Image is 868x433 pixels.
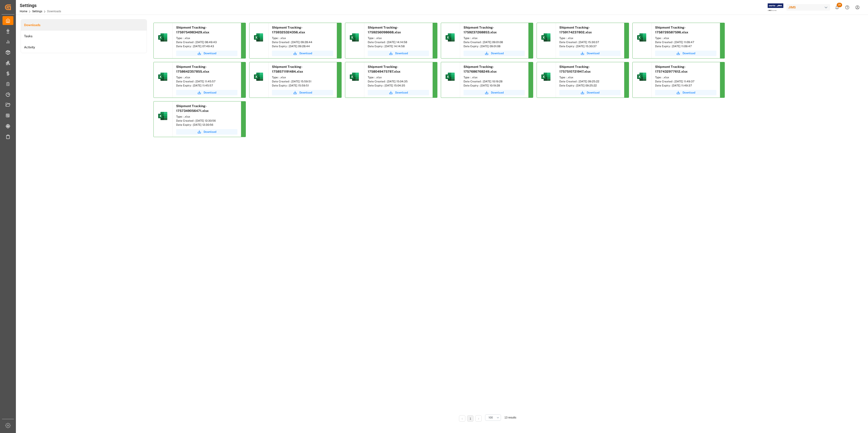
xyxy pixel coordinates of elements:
[272,40,333,44] div: Date Created : [DATE] 09:28:44
[464,65,497,73] span: Shipment Tracking-1757686768249.xlsx
[176,123,237,127] div: Date Expiry : [DATE] 12:30:56
[349,71,360,82] img: microsoft-excel-2019--v1.png
[272,51,333,56] button: Download
[655,40,716,44] div: Date Created : [DATE] 11:09:47
[540,32,551,43] img: microsoft-excel-2019--v1.png
[787,4,830,11] div: JIMS
[636,32,647,43] img: microsoft-excel-2019--v1.png
[272,36,333,40] div: Type : .xlsx
[272,79,333,84] div: Date Created : [DATE] 15:59:51
[559,84,621,88] div: Date Expiry : [DATE] 09:25:22
[21,42,147,53] li: Activity
[559,75,621,79] div: Type : .xlsx
[464,40,525,44] div: Date Created : [DATE] 09:01:08
[272,75,333,79] div: Type : .xlsx
[395,91,408,95] span: Download
[655,90,716,95] a: Download
[832,2,842,12] button: show 28 new notifications
[464,36,525,40] div: Type : .xlsx
[559,65,591,73] span: Shipment Tracking-1757510721947.xlsx
[470,417,471,420] a: 1
[368,40,429,44] div: Date Created : [DATE] 14:14:58
[299,91,312,95] span: Download
[683,51,695,55] span: Download
[21,20,147,31] a: Downloads
[504,416,516,419] span: 13 results
[176,40,237,44] div: Date Created : [DATE] 08:49:43
[176,26,209,34] span: Shipment Tracking-1759754983429.xlsx
[368,79,429,84] div: Date Created : [DATE] 15:04:35
[559,44,621,48] div: Date Expiry : [DATE] 15:30:37
[32,10,42,13] a: Settings
[299,51,312,55] span: Download
[20,2,61,9] div: Settings
[349,32,360,43] img: microsoft-excel-2019--v1.png
[464,84,525,88] div: Date Expiry : [DATE] 10:19:28
[587,91,599,95] span: Download
[559,26,592,34] span: Shipment Tracking-1759174237802.xlsx
[272,65,303,73] span: Shipment Tracking-1758571191484.xlsx
[655,84,716,88] div: Date Expiry : [DATE] 11:49:37
[176,44,237,48] div: Date Expiry : [DATE] 07:49:43
[272,90,333,95] button: Download
[655,44,716,48] div: Date Expiry : [DATE] 11:09:47
[559,79,621,84] div: Date Created : [DATE] 09:25:22
[176,51,237,56] button: Download
[368,51,429,56] button: Download
[21,31,147,42] a: Tasks
[655,65,688,73] span: Shipment Tracking-1757432977612.xlsx
[467,415,473,422] li: 1
[787,3,832,12] button: JIMS
[204,130,216,134] span: Download
[176,90,237,95] button: Download
[464,75,525,79] div: Type : .xlsx
[655,26,688,34] span: Shipment Tracking-1758726587596.xlsx
[368,65,400,73] span: Shipment Tracking-1758049475787.xlsx
[636,71,647,82] img: microsoft-excel-2019--v1.png
[176,84,237,88] div: Date Expiry : [DATE] 11:45:57
[491,91,504,95] span: Download
[395,51,408,55] span: Download
[272,26,305,34] span: Shipment Tracking-1759325324356.xlsx
[368,90,429,95] button: Download
[655,51,716,56] button: Download
[368,84,429,88] div: Date Expiry : [DATE] 15:04:35
[445,32,456,43] img: microsoft-excel-2019--v1.png
[655,75,716,79] div: Type : .xlsx
[253,32,264,43] img: microsoft-excel-2019--v1.png
[176,129,237,135] button: Download
[176,65,209,73] span: Shipment Tracking-1758642357855.xlsx
[683,91,695,95] span: Download
[559,36,621,40] div: Type : .xlsx
[464,26,497,34] span: Shipment Tracking-1759237268853.xlsx
[464,79,525,84] div: Date Created : [DATE] 10:19:28
[485,414,501,421] button: open menu
[475,415,482,422] li: Next Page
[559,40,621,44] div: Date Created : [DATE] 15:30:37
[559,51,621,56] a: Download
[20,10,27,13] a: Home
[272,84,333,88] div: Date Expiry : [DATE] 15:59:51
[368,26,401,34] span: Shipment Tracking-1759256098668.xlsx
[655,79,716,84] div: Date Created : [DATE] 11:49:37
[204,51,216,55] span: Download
[587,51,599,55] span: Download
[464,51,525,56] button: Download
[176,119,237,123] div: Date Created : [DATE] 12:30:56
[176,79,237,84] div: Date Created : [DATE] 11:45:57
[176,115,237,119] div: Type : .xlsx
[368,75,429,79] div: Type : .xlsx
[655,36,716,40] div: Type : .xlsx
[157,71,168,82] img: microsoft-excel-2019--v1.png
[368,36,429,40] div: Type : .xlsx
